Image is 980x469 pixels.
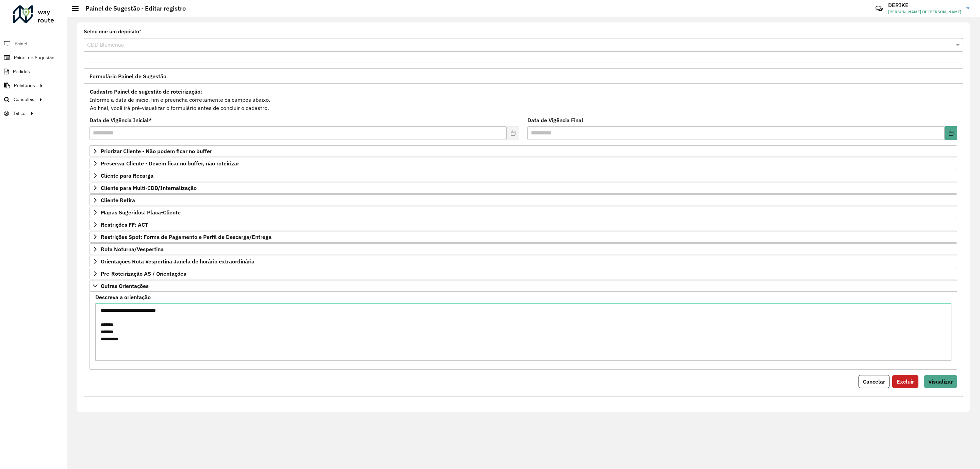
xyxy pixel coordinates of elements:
span: Pedidos [13,68,30,75]
span: Painel [15,40,27,47]
span: Orientações Rota Vespertina Janela de horário extraordinária [101,259,255,264]
a: Mapas Sugeridos: Placa-Cliente [89,207,957,218]
a: Rota Noturna/Vespertina [89,243,957,255]
a: Contato Rápido [872,1,886,16]
button: Excluir [892,375,918,388]
a: Preservar Cliente - Devem ficar no buffer, não roteirizar [89,158,957,169]
strong: Cadastro Painel de sugestão de roteirização: [90,88,202,95]
span: Mapas Sugeridos: Placa-Cliente [101,210,181,215]
span: Cliente para Multi-CDD/Internalização [101,185,197,191]
h2: Painel de Sugestão - Editar registro [79,5,186,12]
a: Orientações Rota Vespertina Janela de horário extraordinária [89,256,957,267]
span: Preservar Cliente - Devem ficar no buffer, não roteirizar [101,161,239,166]
span: Cliente para Recarga [101,173,153,178]
a: Cliente para Multi-CDD/Internalização [89,182,957,194]
span: Priorizar Cliente - Não podem ficar no buffer [101,148,212,154]
a: Cliente para Recarga [89,170,957,181]
span: Outras Orientações [101,283,149,289]
span: Cancelar [863,378,885,385]
span: Rota Noturna/Vespertina [101,246,164,252]
label: Data de Vigência Inicial [89,116,152,124]
a: Cliente Retira [89,194,957,206]
span: Tático [13,110,26,117]
span: Painel de Sugestão [14,54,54,61]
a: Restrições FF: ACT [89,219,957,230]
span: Pre-Roteirização AS / Orientações [101,271,186,276]
button: Visualizar [924,375,957,388]
span: Formulário Painel de Sugestão [89,74,166,79]
h3: DERIKE [888,2,961,9]
a: Outras Orientações [89,280,957,292]
span: Restrições FF: ACT [101,222,148,227]
button: Choose Date [945,126,957,140]
div: Outras Orientações [89,292,957,370]
span: Visualizar [928,378,953,385]
span: Consultas [14,96,34,103]
span: Excluir [897,378,914,385]
a: Pre-Roteirização AS / Orientações [89,268,957,279]
span: [PERSON_NAME] DE [PERSON_NAME] [888,9,961,15]
a: Priorizar Cliente - Não podem ficar no buffer [89,145,957,157]
label: Descreva a orientação [95,293,151,301]
span: Relatórios [14,82,35,89]
label: Data de Vigência Final [527,116,583,124]
a: Restrições Spot: Forma de Pagamento e Perfil de Descarga/Entrega [89,231,957,243]
div: Informe a data de inicio, fim e preencha corretamente os campos abaixo. Ao final, você irá pré-vi... [89,87,957,112]
span: Restrições Spot: Forma de Pagamento e Perfil de Descarga/Entrega [101,234,272,240]
span: Cliente Retira [101,197,135,203]
label: Selecione um depósito [84,28,141,36]
button: Cancelar [859,375,889,388]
